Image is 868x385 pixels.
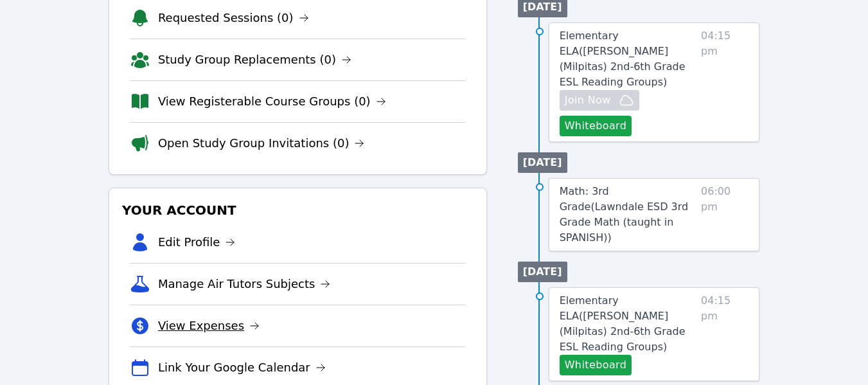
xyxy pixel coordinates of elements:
[158,9,309,27] a: Requested Sessions (0)
[560,184,696,246] a: Math: 3rd Grade(Lawndale ESD 3rd Grade Math (taught in SPANISH))
[560,355,632,375] button: Whiteboard
[701,28,748,136] span: 04:15 pm
[560,30,686,88] span: Elementary ELA ( [PERSON_NAME] (Milpitas) 2nd-6th Grade ESL Reading Groups )
[158,359,326,377] a: Link Your Google Calendar
[158,134,365,152] a: Open Study Group Invitations (0)
[158,93,386,111] a: View Registerable Course Groups (0)
[120,199,476,222] h3: Your Account
[701,184,748,246] span: 06:00 pm
[560,90,639,111] button: Join Now
[560,185,689,244] span: Math: 3rd Grade ( Lawndale ESD 3rd Grade Math (taught in SPANISH) )
[560,294,686,353] span: Elementary ELA ( [PERSON_NAME] (Milpitas) 2nd-6th Grade ESL Reading Groups )
[560,116,632,136] button: Whiteboard
[565,93,611,108] span: Join Now
[518,152,567,173] li: [DATE]
[158,233,236,251] a: Edit Profile
[560,293,696,355] a: Elementary ELA([PERSON_NAME] (Milpitas) 2nd-6th Grade ESL Reading Groups)
[158,275,331,293] a: Manage Air Tutors Subjects
[158,51,351,69] a: Study Group Replacements (0)
[158,317,260,335] a: View Expenses
[560,28,696,90] a: Elementary ELA([PERSON_NAME] (Milpitas) 2nd-6th Grade ESL Reading Groups)
[701,293,748,375] span: 04:15 pm
[518,262,567,282] li: [DATE]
